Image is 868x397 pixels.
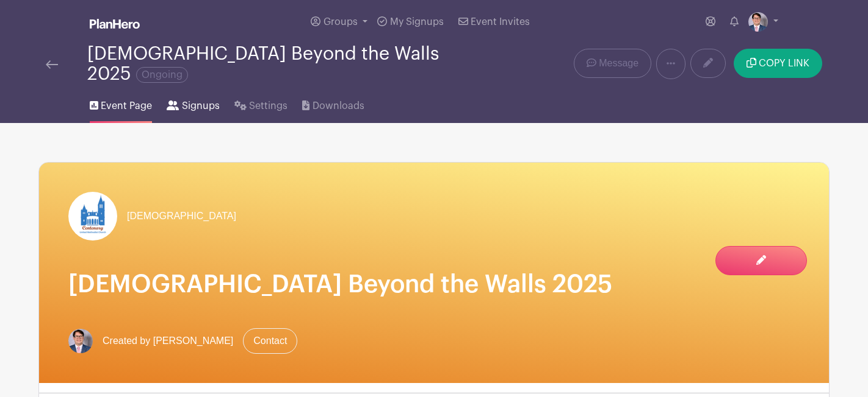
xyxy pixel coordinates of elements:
[574,49,651,78] a: Message
[734,49,822,78] button: COPY LINK
[759,58,809,68] span: COPY LINK
[68,270,800,299] h1: [DEMOGRAPHIC_DATA] Beyond the Walls 2025
[101,99,152,113] span: Event Page
[234,84,288,123] a: Settings
[127,209,236,223] span: [DEMOGRAPHIC_DATA]
[313,99,364,113] span: Downloads
[136,67,188,83] span: Ongoing
[748,12,768,32] img: T.%20Moore%20Headshot%202024.jpg
[68,192,117,241] img: CUMC%20DRAFT%20LOGO.png
[103,334,233,348] span: Created by [PERSON_NAME]
[87,44,483,84] div: [DEMOGRAPHIC_DATA] Beyond the Walls 2025
[243,328,297,354] a: Contact
[68,329,93,353] img: T.%20Moore%20Headshot%202024.jpg
[46,60,58,69] img: back-arrow-29a5d9b10d5bd6ae65dc969a981735edf675c4d7a1fe02e03b50dbd4ba3cdb55.svg
[167,84,219,123] a: Signups
[599,56,638,71] span: Message
[90,19,140,29] img: logo_white-6c42ec7e38ccf1d336a20a19083b03d10ae64f83f12c07503d8b9e83406b4c7d.svg
[471,17,530,27] span: Event Invites
[249,99,288,113] span: Settings
[182,99,220,113] span: Signups
[90,84,152,123] a: Event Page
[302,84,364,123] a: Downloads
[324,17,358,27] span: Groups
[390,17,444,27] span: My Signups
